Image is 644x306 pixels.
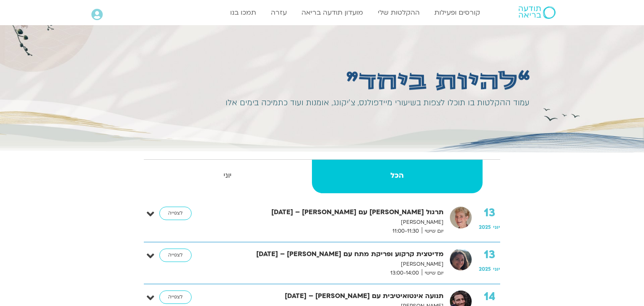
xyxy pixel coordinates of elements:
a: הכל [312,160,483,193]
strong: תרגול [PERSON_NAME] עם [PERSON_NAME] – [DATE] [223,207,444,218]
a: קורסים ופעילות [430,5,484,21]
a: מועדון תודעה בריאה [297,5,367,21]
a: תמכו בנו [226,5,260,21]
p: [PERSON_NAME] [223,260,444,269]
span: 11:00-11:30 [390,227,422,236]
span: 2025 [479,266,491,272]
a: לצפייה [159,290,192,304]
p: [PERSON_NAME] [223,218,444,227]
strong: יוני [145,169,310,182]
a: לצפייה [159,207,192,220]
span: יום שישי [422,227,444,236]
a: ההקלטות שלי [374,5,424,21]
a: לצפייה [159,249,192,262]
span: יום שישי [422,269,444,277]
span: יוני [493,266,500,272]
span: 13:00-14:00 [387,269,422,277]
a: עזרה [267,5,291,21]
strong: הכל [312,169,483,182]
strong: 13 [479,207,500,219]
strong: 14 [479,290,500,303]
strong: תנועה אינטואיטיבית עם [PERSON_NAME] – [DATE] [223,290,444,302]
strong: 13 [479,249,500,261]
strong: מדיטצית קרקוע ופריקת מתח עם [PERSON_NAME] – [DATE] [223,249,444,260]
span: יוני [493,224,500,231]
div: עמוד ההקלטות בו תוכלו לצפות בשיעורי מיידפולנס, צ׳יקונג, אומנות ועוד כתמיכה בימים אלו​ [218,96,530,110]
span: 2025 [479,224,491,231]
a: יוני [145,160,310,193]
img: תודעה בריאה [519,6,556,19]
